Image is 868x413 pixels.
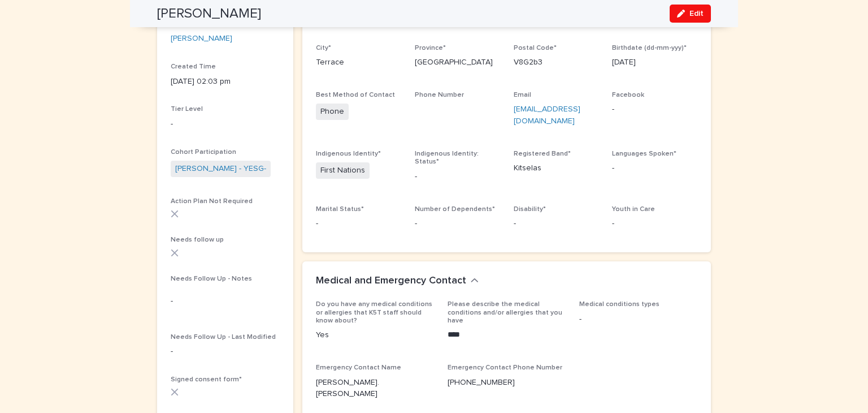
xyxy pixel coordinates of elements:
[171,76,280,88] p: [DATE] 02:03 pm
[514,150,571,157] span: Registered Band*
[514,92,531,98] span: Email
[612,150,676,157] span: Languages Spoken*
[514,45,557,51] span: Postal Code*
[316,377,434,401] p: [PERSON_NAME].[PERSON_NAME]
[514,206,546,213] span: Disability*
[316,275,479,287] button: Medical and Emergency Contact
[316,218,401,230] p: -
[415,45,446,51] span: Province*
[171,118,280,130] p: -
[157,6,261,22] h2: [PERSON_NAME]
[415,171,500,183] p: -
[175,163,266,175] a: [PERSON_NAME] - YESG-
[448,364,562,371] span: Emergency Contact Phone Number
[171,63,216,70] span: Created Time
[171,346,280,358] p: -
[171,149,236,156] span: Cohort Participation
[670,5,711,23] button: Edit
[612,92,644,98] span: Facebook
[514,218,599,230] p: -
[316,162,370,179] span: First Nations
[316,150,381,157] span: Indigenous Identity*
[448,378,515,386] a: [PHONE_NUMBER]
[415,92,464,98] span: Phone Number
[415,206,495,213] span: Number of Dependents*
[171,276,252,282] span: Needs Follow Up - Notes
[316,92,395,98] span: Best Method of Contact
[171,21,212,28] span: Coordinator*
[415,218,500,230] p: -
[579,313,697,325] p: -
[514,162,599,174] p: Kitselas
[316,329,434,341] p: Yes
[316,301,432,324] span: Do you have any medical conditions or allergies that K5T staff should know about?
[171,33,232,45] a: [PERSON_NAME]
[316,104,349,120] span: Phone
[171,198,253,205] span: Action Plan Not Required
[415,57,500,68] p: [GEOGRAPHIC_DATA]
[612,206,655,213] span: Youth in Care
[448,301,562,324] span: Please describe the medical conditions and/or allergies that you have
[579,301,659,308] span: Medical conditions types
[415,150,479,165] span: Indigenous Identity: Status*
[612,57,697,68] p: [DATE]
[514,105,580,125] a: [EMAIL_ADDRESS][DOMAIN_NAME]
[171,295,280,307] p: -
[316,206,364,213] span: Marital Status*
[316,57,401,68] p: Terrace
[612,218,697,230] p: -
[171,334,276,341] span: Needs Follow Up - Last Modified
[612,45,687,51] span: Birthdate (dd-mm-yyy)*
[514,57,599,68] p: V8G2b3
[612,104,697,115] p: -
[171,106,203,113] span: Tier Level
[316,275,466,287] h2: Medical and Emergency Contact
[316,45,331,51] span: City*
[316,364,401,371] span: Emergency Contact Name
[689,10,704,18] span: Edit
[171,376,242,383] span: Signed consent form*
[171,236,224,243] span: Needs follow up
[612,162,697,174] p: -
